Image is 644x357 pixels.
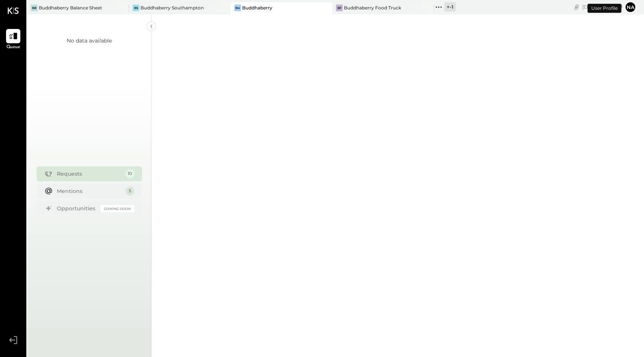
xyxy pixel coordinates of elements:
[101,205,134,212] div: Coming Soon
[57,170,122,178] div: Requests
[125,169,134,178] div: 10
[336,5,343,11] div: BF
[0,29,26,51] a: Queue
[57,205,97,212] div: Opportunities
[125,187,134,196] div: 5
[140,5,204,11] div: Buddhaberry Southampton
[67,37,112,44] div: No data available
[31,5,38,11] div: BB
[57,187,122,195] div: Mentions
[133,5,139,11] div: BS
[624,1,636,13] button: na
[39,5,102,11] div: Buddhaberry Balance Sheet
[6,44,20,51] span: Queue
[582,3,623,11] div: [DATE]
[588,4,621,13] div: User Profile
[344,5,401,11] div: Buddhaberry Food Truck
[444,2,456,12] div: + -1
[242,5,272,11] div: Buddhaberry
[234,5,241,11] div: Bu
[573,3,580,11] div: copy link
